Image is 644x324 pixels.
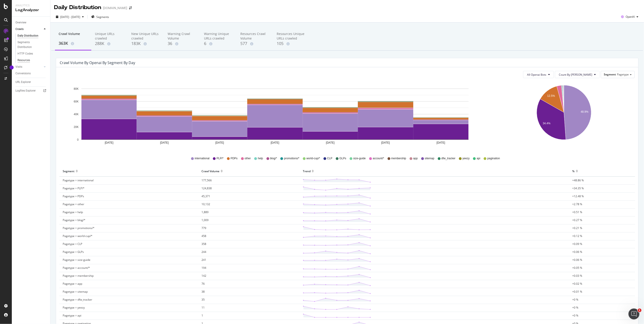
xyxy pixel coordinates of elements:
span: Pagetype = international [63,178,94,182]
span: size-guide [353,157,366,160]
text: [DATE] [215,141,224,144]
span: 1 [638,309,642,312]
a: Overview [15,20,47,25]
button: All Openai Bots [523,71,554,78]
button: [DATE] - [DATE] [54,13,86,20]
span: 11 [201,306,205,309]
span: 124,838 [201,186,212,190]
a: Logfiles Explorer [15,88,47,93]
div: HTTP Codes [17,51,33,56]
span: +0.03 % [572,274,582,278]
div: Overview [15,20,26,25]
a: HTTP Codes [17,51,47,56]
span: Pagetype = dfw_tracker [63,298,92,302]
div: Analytics [15,4,47,7]
span: blog/* [270,157,277,160]
text: [DATE] [326,141,335,144]
span: Pagetype = other [63,202,84,206]
span: +0.51 % [572,210,582,214]
span: OpenAI [626,15,635,19]
span: Pagetype = promotions/* [63,226,94,230]
div: Trend [303,167,311,175]
span: 45,371 [201,194,210,198]
a: Resources [17,58,47,63]
span: Count By Day [559,73,592,77]
span: +2.78 % [572,202,582,206]
text: 34.4% [543,122,551,125]
span: Pagetype = account/* [63,266,90,270]
span: other [245,157,251,160]
span: +48.86 % [572,178,584,182]
span: Pagetype = app [63,282,82,286]
div: 6 [204,41,233,47]
a: Conversions [15,71,47,76]
span: yeezy [462,157,470,160]
div: 36 [168,41,197,47]
div: 183K [131,41,160,47]
span: 76 [201,282,205,286]
span: +0.27 % [572,218,582,222]
button: Count By [PERSON_NAME] [555,71,600,78]
text: 60K [74,100,79,103]
span: Pagetype = PLP/* [63,186,85,190]
span: CLP [327,157,332,160]
div: New Unique URLs crawled [131,32,160,41]
text: [DATE] [271,141,279,144]
span: api [477,157,480,160]
div: Warning Unique URLs crawled [204,32,233,41]
span: 35 [201,298,205,302]
a: URL Explorer [15,80,47,85]
span: 10,132 [201,202,210,206]
span: +0.09 % [572,242,582,246]
div: LogAnalyzer [15,7,47,13]
span: [DATE] - [DATE] [60,15,80,19]
span: Pagetype = yeezy [63,306,85,309]
span: +0.06 % [572,258,582,262]
div: 288K [95,41,124,47]
span: membership [391,157,406,160]
iframe: Intercom live chat [629,309,639,319]
a: Visits [15,65,42,69]
div: arrow-right-arrow-left [129,6,132,10]
span: Pagetype = PDPs [63,194,84,198]
text: [DATE] [105,141,113,144]
div: Conversions [15,71,31,76]
div: A chart. [494,82,634,150]
button: Segments [90,13,111,20]
div: A chart. [60,82,490,150]
span: +0 % [572,298,579,302]
a: Daily Distribution [17,33,47,38]
span: 244 [201,250,206,254]
div: 363K [59,40,88,46]
div: 577 [240,41,269,47]
text: 12.5% [547,95,555,98]
span: +0 % [572,306,579,309]
span: 779 [201,226,206,230]
span: +0.05 % [572,266,582,270]
div: Logfiles Explorer [15,88,36,93]
span: 358 [201,242,206,246]
div: Crawl Volume by openai by Segment by Day [60,60,135,65]
div: 105 [277,41,306,47]
div: URL Explorer [15,80,31,85]
span: Pagetype = size-guide [63,258,90,262]
span: account/* [373,157,384,160]
span: +0.02 % [572,282,582,286]
span: international [195,157,209,160]
span: 458 [201,234,206,238]
span: 194 [201,266,206,270]
span: Pagetype [617,72,629,76]
div: Unique URLs crawled [95,32,124,41]
div: Crawls [15,27,24,32]
div: Resources [17,58,30,63]
span: pagination [487,157,500,160]
div: Crawl Volume [59,32,88,40]
div: Tooltip anchor [10,65,14,70]
span: Pagetype = CLP [63,242,82,246]
a: Crawls [15,27,42,32]
span: Pagetype = sitemap [63,290,88,294]
div: Visits [15,65,22,69]
div: [DOMAIN_NAME] [103,6,127,10]
span: GLPs [339,157,346,160]
span: Segment [604,72,616,76]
